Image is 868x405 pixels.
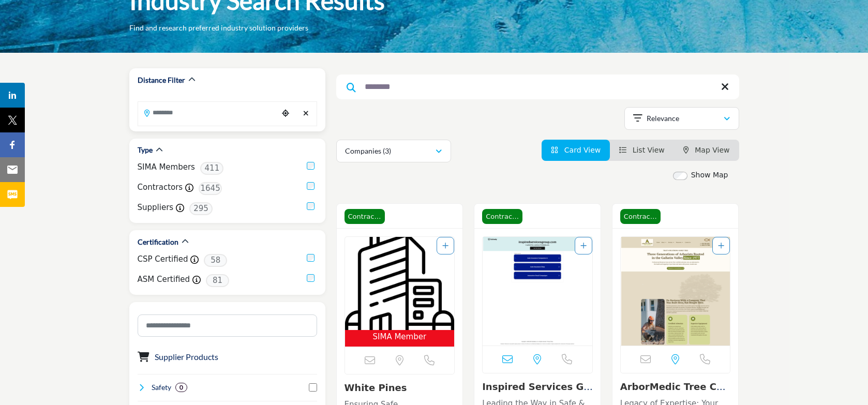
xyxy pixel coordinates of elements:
p: Companies (3) [345,146,391,156]
p: Find and research preferred industry solution providers [129,23,308,33]
input: Selected SIMA Members checkbox [307,162,315,170]
span: 411 [200,162,223,175]
button: Companies (3) [336,140,451,162]
a: Inspired Services Gr... [482,381,593,403]
h3: White Pines [345,382,455,394]
label: CSP Certified [138,253,188,265]
span: 1645 [199,182,222,195]
h2: Certification [138,237,178,247]
img: Inspired Services Group [483,237,592,346]
p: Relevance [647,113,679,124]
h2: Distance Filter [138,75,185,85]
span: Contractor [620,209,661,224]
input: Search Location [138,102,278,123]
li: Map View [674,140,739,161]
label: SIMA Members [138,161,195,173]
a: White Pines [345,382,407,393]
img: ArborMedic Tree Care [621,237,730,346]
h3: Inspired Services Group [482,381,593,393]
span: SIMA Member [373,331,427,343]
label: Suppliers [138,202,174,214]
input: Suppliers checkbox [307,202,315,210]
div: Clear search location [298,102,314,125]
a: Open Listing in new tab [621,237,730,346]
li: Card View [542,140,610,161]
label: Contractors [138,182,183,193]
li: List View [610,140,674,161]
span: 295 [189,202,213,215]
input: CSP Certified checkbox [307,254,315,262]
h2: Type [138,145,153,155]
label: ASM Certified [138,274,190,286]
a: View List [619,146,665,154]
span: Contractor [482,209,522,224]
input: ASM Certified checkbox [307,274,315,282]
a: Map View [683,146,730,154]
img: White Pines [345,237,455,330]
button: Supplier Products [155,351,218,363]
span: 81 [206,274,229,287]
a: Open Listing in new tab [483,237,592,346]
span: List View [633,146,665,154]
span: 58 [204,254,227,267]
label: Show Map [691,170,728,181]
h3: ArborMedic Tree Care [620,381,731,393]
a: Open Listing in new tab [345,237,455,347]
b: 0 [179,384,183,391]
span: Card View [564,146,601,154]
span: Map View [695,146,729,154]
input: Contractors checkbox [307,182,315,190]
input: Search Keyword [336,74,739,99]
a: Add To List [718,242,724,250]
input: Search Category [138,314,317,337]
a: View Card [551,146,601,154]
a: Add To List [442,242,448,250]
h4: Safety: Safety refers to the measures, practices, and protocols implemented to protect individual... [152,382,171,393]
button: Relevance [624,107,739,130]
span: Contractor [345,209,385,224]
div: 0 Results For Safety [175,383,187,392]
a: ArborMedic Tree Care... [620,381,727,403]
a: Add To List [580,242,587,250]
div: Choose your current location [278,102,293,125]
input: Select Safety checkbox [309,383,317,392]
